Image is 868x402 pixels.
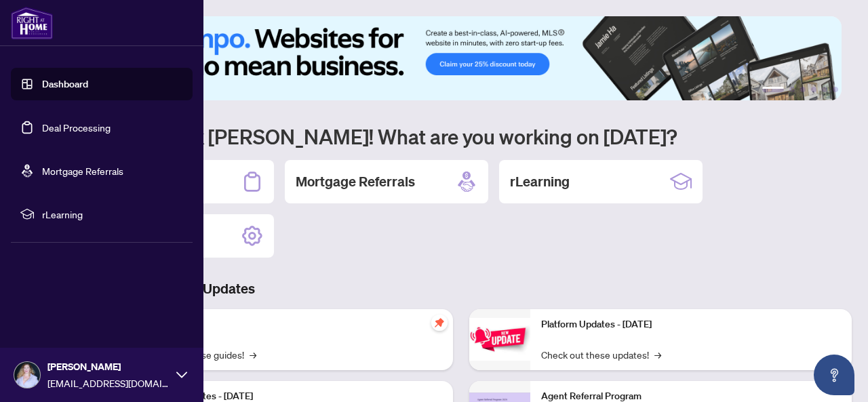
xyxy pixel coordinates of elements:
h1: Welcome back [PERSON_NAME]! What are you working on [DATE]? [71,123,852,149]
a: Mortgage Referrals [42,165,123,177]
span: rLearning [42,207,183,222]
span: [PERSON_NAME] [47,359,170,374]
button: 5 [822,87,827,92]
button: 2 [789,87,795,92]
h2: rLearning [510,172,570,191]
button: 3 [800,87,806,92]
a: Dashboard [42,78,88,90]
a: Check out these updates!→ [541,347,661,362]
span: → [250,347,256,362]
span: → [654,347,661,362]
button: 1 [762,87,784,92]
a: Deal Processing [42,121,111,134]
button: 4 [811,87,816,92]
img: Slide 0 [71,16,842,100]
span: [EMAIL_ADDRESS][DOMAIN_NAME] [47,376,170,390]
button: 6 [833,87,838,92]
p: Self-Help [142,317,442,332]
img: Profile Icon [14,362,40,388]
img: logo [11,7,53,39]
img: Platform Updates - June 23, 2025 [469,318,530,361]
h3: Brokerage & Industry Updates [71,279,852,298]
button: Open asap [814,355,854,395]
h2: Mortgage Referrals [296,172,415,191]
span: pushpin [431,315,448,331]
p: Platform Updates - [DATE] [541,317,841,332]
